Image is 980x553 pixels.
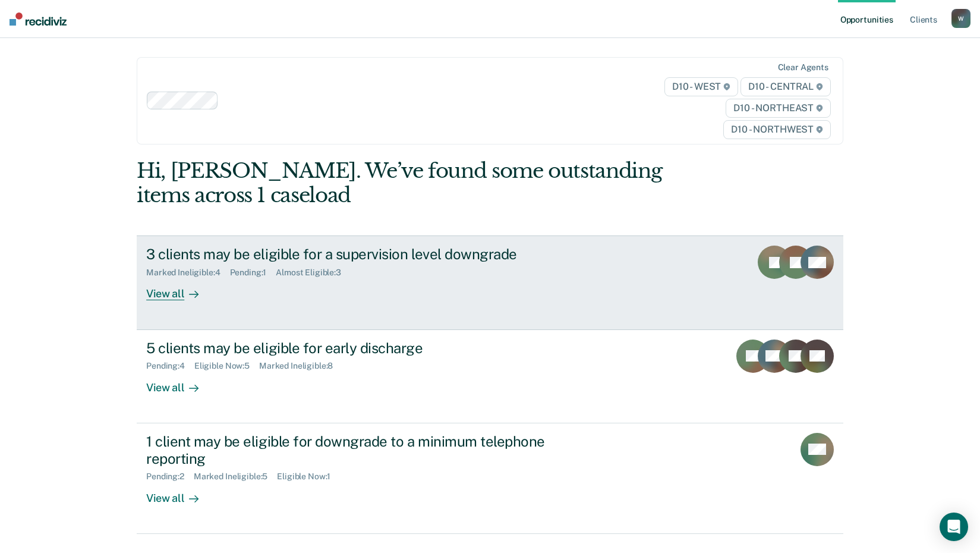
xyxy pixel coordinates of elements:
[146,482,213,505] div: View all
[146,278,213,301] div: View all
[137,423,843,534] a: 1 client may be eligible for downgrade to a minimum telephone reportingPending:2Marked Ineligible...
[723,120,830,139] span: D10 - NORTHWEST
[726,99,830,118] span: D10 - NORTHEAST
[146,371,213,394] div: View all
[951,9,970,28] button: W
[259,361,342,371] div: Marked Ineligible : 8
[194,361,259,371] div: Eligible Now : 5
[194,472,277,482] div: Marked Ineligible : 5
[146,472,194,482] div: Pending : 2
[146,246,563,263] div: 3 clients may be eligible for a supervision level downgrade
[137,235,843,329] a: 3 clients may be eligible for a supervision level downgradeMarked Ineligible:4Pending:1Almost Eli...
[778,62,828,73] div: Clear agents
[664,77,738,96] span: D10 - WEST
[137,330,843,423] a: 5 clients may be eligible for early dischargePending:4Eligible Now:5Marked Ineligible:8View all
[146,361,194,371] div: Pending : 4
[146,433,563,467] div: 1 client may be eligible for downgrade to a minimum telephone reporting
[10,12,67,26] img: Recidiviz
[146,268,229,278] div: Marked Ineligible : 4
[230,268,276,278] div: Pending : 1
[137,159,702,208] div: Hi, [PERSON_NAME]. We’ve found some outstanding items across 1 caseload
[940,513,968,541] div: Open Intercom Messenger
[146,340,563,357] div: 5 clients may be eligible for early discharge
[277,472,340,482] div: Eligible Now : 1
[740,77,831,96] span: D10 - CENTRAL
[276,268,351,278] div: Almost Eligible : 3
